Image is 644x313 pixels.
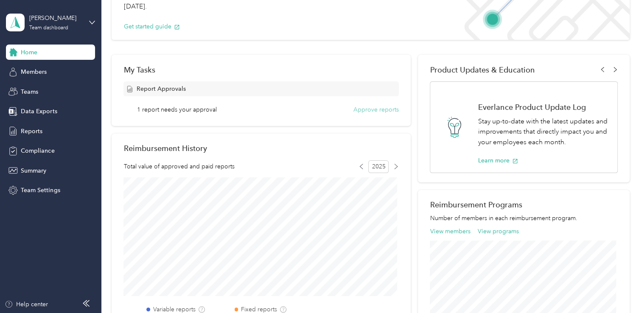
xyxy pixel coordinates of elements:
[21,48,37,57] span: Home
[123,22,180,31] button: Get started guide
[21,67,47,76] span: Members
[29,25,68,31] div: Team dashboard
[123,162,234,171] span: Total value of approved and paid reports
[430,200,617,209] h2: Reimbursement Programs
[21,186,60,195] span: Team Settings
[430,65,535,74] span: Product Updates & Education
[478,156,518,165] button: Learn more
[21,146,54,155] span: Compliance
[478,227,519,236] button: View programs
[29,14,82,22] div: [PERSON_NAME]
[5,300,48,309] button: Help center
[21,87,38,96] span: Teams
[478,116,608,148] p: Stay up-to-date with the latest updates and improvements that directly impact you and your employ...
[368,160,389,173] span: 2025
[137,105,217,114] span: 1 report needs your approval
[430,227,470,236] button: View members
[123,65,398,74] div: My Tasks
[21,107,57,116] span: Data Exports
[21,127,42,136] span: Reports
[353,105,399,114] button: Approve reports
[596,265,644,313] iframe: Everlance-gr Chat Button Frame
[478,103,608,112] h1: Everlance Product Update Log
[21,166,46,175] span: Summary
[430,214,617,223] p: Number of members in each reimbursement program.
[123,144,207,153] h2: Reimbursement History
[136,84,185,93] span: Report Approvals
